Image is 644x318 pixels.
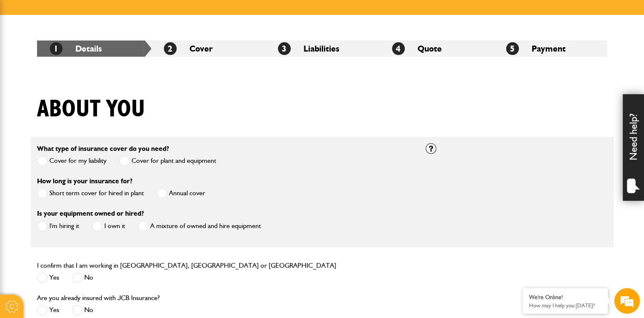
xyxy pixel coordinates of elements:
[72,272,93,283] label: No
[37,178,132,185] label: How long is your insurance for?
[37,210,144,217] label: Is your equipment owned or hired?
[92,221,125,231] label: I own it
[265,40,379,57] li: Liabilities
[529,302,601,309] p: How may I help you today?
[164,42,177,55] span: 2
[278,42,291,55] span: 3
[37,95,145,124] h1: About you
[138,221,261,231] label: A mixture of owned and hire equipment
[37,262,336,269] label: I confirm that I am working in [GEOGRAPHIC_DATA], [GEOGRAPHIC_DATA] or [GEOGRAPHIC_DATA]
[493,40,607,57] li: Payment
[151,40,265,57] li: Cover
[37,145,169,152] label: What type of insurance cover do you need?
[37,221,79,231] label: I'm hiring it
[37,188,144,199] label: Short term cover for hired in plant
[37,272,59,283] label: Yes
[37,295,160,301] label: Are you already insured with JCB Insurance?
[529,294,601,301] div: We're Online!
[379,40,493,57] li: Quote
[157,188,205,199] label: Annual cover
[392,42,405,55] span: 4
[623,94,644,201] div: Need help?
[119,156,216,166] label: Cover for plant and equipment
[506,42,519,55] span: 5
[37,305,59,315] label: Yes
[72,305,93,315] label: No
[50,42,63,55] span: 1
[37,156,106,166] label: Cover for my liability
[37,40,151,57] li: Details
